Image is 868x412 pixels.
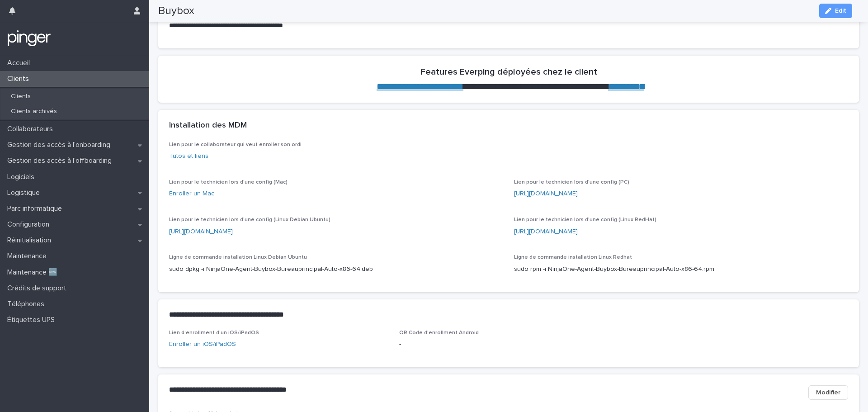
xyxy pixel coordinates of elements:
a: Enroller un Mac [169,190,214,197]
span: Lien pour le technicien lors d'une config (Mac) [169,180,288,185]
span: Lien pour le technicien lors d'une config (Linux RedHat) [514,217,656,223]
span: QR Code d'enrollment Android [399,330,479,336]
p: Réinitialisation [4,236,58,245]
p: Maintenance [4,252,54,260]
p: Clients [4,93,38,100]
span: Lien pour le collaborateur qui veut enroller son ordi [169,142,302,147]
p: Logistique [4,189,47,197]
a: [URL][DOMAIN_NAME] [169,228,233,235]
button: Edit [819,4,852,18]
span: Edit [835,8,846,14]
span: Lien pour le technicien lors d'une config (Linux Debian Ubuntu) [169,217,330,223]
a: Tutos et liens [169,153,208,159]
span: Lien pour le technicien lors d'une config (PC) [514,180,629,185]
p: Téléphones [4,300,52,308]
a: Enroller un iOS/iPadOS [169,341,236,347]
p: Parc informatique [4,204,69,213]
p: Accueil [4,59,37,67]
p: Étiquettes UPS [4,316,62,324]
h2: Installation des MDM [169,121,247,131]
span: Ligne de commande installation Linux Debian Ubuntu [169,255,307,260]
p: Gestion des accès à l’onboarding [4,141,118,149]
span: Ligne de commande installation Linux Redhat [514,255,632,260]
a: [URL][DOMAIN_NAME] [514,190,578,197]
p: sudo rpm -i NinjaOne-Agent-Buybox-Bureauprincipal-Auto-x86-64.rpm [514,265,848,274]
span: Lien d'enrollment d'un iOS/iPadOS [169,330,259,336]
h2: Buybox [158,5,194,18]
p: Logiciels [4,173,42,181]
h2: Features Everping déployées chez le client [420,66,597,77]
p: Configuration [4,220,57,229]
a: [URL][DOMAIN_NAME] [514,228,578,235]
span: Modifier [816,388,840,397]
p: - [399,340,618,349]
p: Clients [4,75,36,83]
p: Gestion des accès à l’offboarding [4,156,119,165]
p: Maintenance 🆕 [4,268,65,277]
img: mTgBEunGTSyRkCgitkcU [7,29,51,47]
button: Modifier [808,385,848,400]
p: Collaborateurs [4,125,60,133]
p: Clients archivés [4,108,64,115]
p: Crédits de support [4,284,74,293]
p: sudo dpkg -i NinjaOne-Agent-Buybox-Bureauprincipal-Auto-x86-64.deb [169,265,503,274]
